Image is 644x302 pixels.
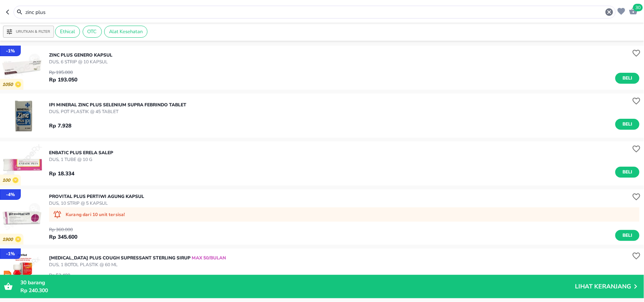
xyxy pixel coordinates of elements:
p: Rp 52.400 [49,272,74,279]
p: ZINC PLUS Genero KAPSUL [49,52,112,58]
span: Rp 240.300 [20,287,48,294]
p: - 4 % [6,191,15,198]
p: DUS, 1 TUBE @ 10 G [49,156,113,163]
button: Beli [615,167,639,178]
p: ENBATIC PLUS Erela SALEP [49,149,113,156]
span: Beli [621,168,634,176]
div: OTC [83,26,102,38]
span: Beli [621,120,634,128]
p: 1050 [2,82,15,87]
img: prekursor-icon.04a7e01b.svg [4,271,11,279]
p: Rp 360.000 [49,226,77,233]
p: - 1 % [6,250,15,257]
span: Beli [621,231,634,239]
p: barang [20,279,575,287]
p: DUS, 10 STRIP @ 5 KAPSUL [49,200,144,207]
p: Rp 345.600 [49,233,77,241]
p: IPI MINERAL ZINC PLUS SELENIUM Supra Febrindo TABLET [49,101,186,108]
button: Beli [615,230,639,241]
p: 100 [2,178,12,183]
span: 30 [20,279,26,286]
span: Ethical [55,28,80,35]
p: 1900 [2,237,15,242]
p: Urutkan & Filter [16,29,50,35]
button: 30 [627,5,638,16]
span: OTC [83,28,101,35]
button: Urutkan & Filter [3,26,54,38]
p: Rp 195.000 [49,69,77,76]
div: Alat Kesehatan [104,26,148,38]
p: Rp 7.928 [49,122,71,130]
button: Beli [615,73,639,84]
span: MAX 50/BULAN [191,255,226,261]
p: Rp 193.050 [49,76,77,84]
p: [MEDICAL_DATA] PLUS COUGH SUPRESSANT Sterling SIRUP [49,254,226,261]
p: DUS, 1 BOTOL PLASTIK @ 60 ML [49,261,226,268]
span: 30 [633,4,643,11]
input: Cari 4000+ produk di sini [25,8,605,16]
div: Kurang dari 10 unit tersisa! [49,207,639,222]
button: Beli [615,119,639,130]
p: DUS, 6 STRIP @ 10 KAPSUL [49,58,112,65]
span: Alat Kesehatan [105,28,147,35]
div: Ethical [55,26,80,38]
p: Rp 18.334 [49,170,74,178]
p: PROVITAL PLUS Pertiwi Agung KAPSUL [49,193,144,200]
span: Beli [621,74,634,82]
p: DUS, POT PLASTIK @ 45 TABLET [49,108,186,115]
p: - 1 % [6,48,15,54]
